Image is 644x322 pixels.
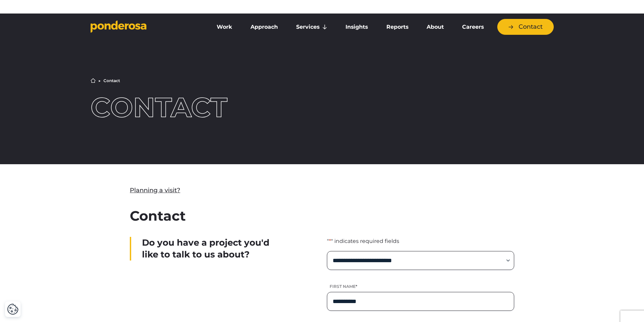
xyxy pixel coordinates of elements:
[327,237,514,246] p: " " indicates required fields
[103,79,120,83] li: Contact
[379,20,416,34] a: Reports
[7,303,19,315] img: Revisit consent button
[243,20,286,34] a: Approach
[91,78,96,83] a: Home
[130,237,278,261] div: Do you have a project you'd like to talk to us about?
[98,79,101,83] li: ▶︎
[454,20,492,34] a: Careers
[7,303,19,315] button: Cookie Settings
[327,283,514,289] label: First name
[338,20,376,34] a: Insights
[497,19,554,35] a: Contact
[130,186,180,195] a: Planning a visit?
[130,206,514,226] h2: Contact
[419,20,452,34] a: About
[91,94,278,121] h1: Contact
[209,20,240,34] a: Work
[288,20,335,34] a: Services
[91,20,199,34] a: Go to homepage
